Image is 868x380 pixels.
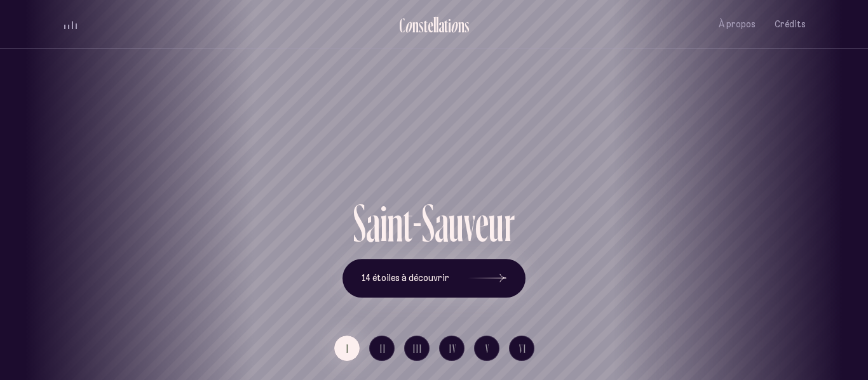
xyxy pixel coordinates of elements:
span: III [413,343,423,354]
div: t [424,15,428,36]
span: Crédits [775,19,806,30]
div: t [403,197,412,249]
div: s [465,15,470,36]
div: i [380,197,387,249]
button: Crédits [775,10,806,39]
div: n [412,15,419,36]
div: a [438,15,444,36]
div: n [387,197,403,249]
button: 14 étoiles à découvrir [342,259,526,298]
div: s [419,15,424,36]
button: V [474,336,499,361]
span: IV [449,343,457,354]
div: - [412,197,422,249]
div: u [489,197,504,249]
div: v [464,197,475,249]
button: I [334,336,360,361]
span: II [380,343,386,354]
button: III [404,336,430,361]
span: À propos [719,19,756,30]
div: a [435,197,449,249]
button: II [369,336,395,361]
button: À propos [719,10,756,39]
div: i [448,15,451,36]
button: IV [439,336,465,361]
span: I [346,343,349,354]
div: l [436,15,438,36]
div: r [504,197,515,249]
div: C [399,15,405,36]
div: e [428,15,433,36]
div: l [433,15,436,36]
span: V [485,343,490,354]
span: VI [519,343,527,354]
button: VI [509,336,534,361]
div: a [366,197,380,249]
div: o [451,15,458,36]
div: t [444,15,448,36]
button: volume audio [62,18,79,31]
span: 14 étoiles à découvrir [362,273,449,284]
div: n [458,15,465,36]
div: S [353,197,366,249]
div: u [449,197,464,249]
div: S [422,197,435,249]
div: o [405,15,412,36]
div: e [475,197,489,249]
